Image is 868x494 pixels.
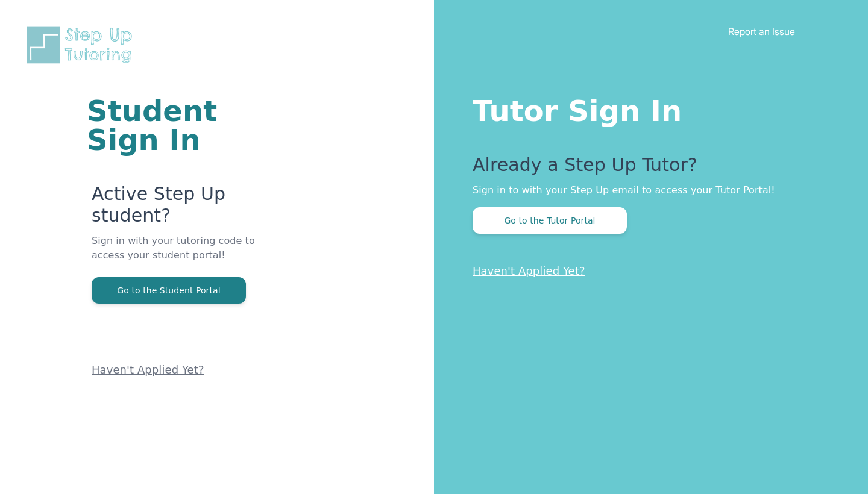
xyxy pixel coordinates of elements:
[92,183,289,234] p: Active Step Up student?
[92,234,289,277] p: Sign in with your tutoring code to access your student portal!
[24,24,140,66] img: Step Up Tutoring horizontal logo
[473,214,627,226] a: Go to the Tutor Portal
[92,284,246,296] a: Go to the Student Portal
[473,183,820,198] p: Sign in to with your Step Up email to access your Tutor Portal!
[728,25,795,37] a: Report an Issue
[92,363,204,376] a: Haven't Applied Yet?
[473,92,820,125] h1: Tutor Sign In
[473,207,627,234] button: Go to the Tutor Portal
[92,277,246,304] button: Go to the Student Portal
[473,154,820,183] p: Already a Step Up Tutor?
[87,96,289,154] h1: Student Sign In
[473,264,585,277] a: Haven't Applied Yet?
